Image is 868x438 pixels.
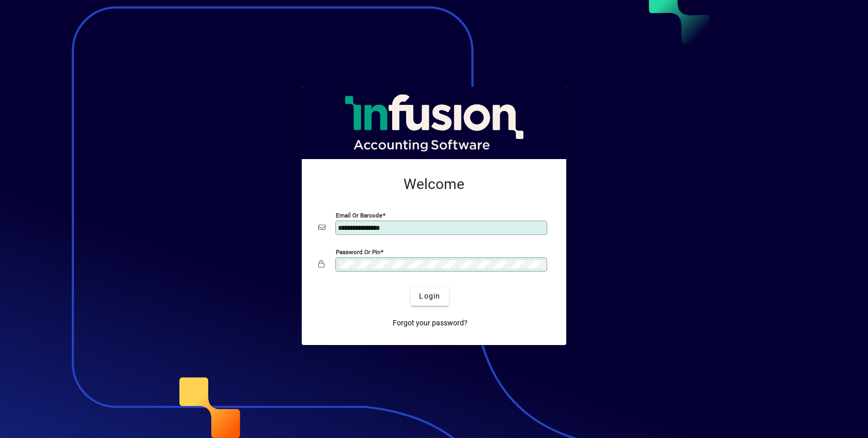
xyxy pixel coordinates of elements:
button: Login [411,287,448,306]
mat-label: Email or Barcode [336,211,382,218]
h2: Welcome [318,176,550,193]
span: Forgot your password? [393,318,468,328]
a: Forgot your password? [389,314,472,333]
mat-label: Password or Pin [336,248,380,255]
span: Login [419,291,440,302]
